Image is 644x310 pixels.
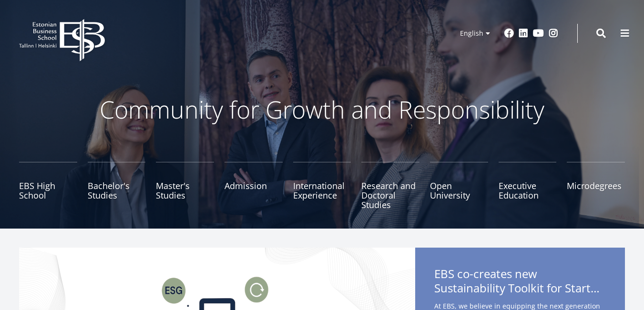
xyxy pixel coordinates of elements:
a: Admission [225,162,283,210]
span: EBS co-creates new [434,267,606,298]
a: International Experience [293,162,351,210]
a: Instagram [549,29,558,38]
a: Research and Doctoral Studies [361,162,419,210]
a: Bachelor's Studies [88,162,146,210]
a: Linkedin [519,29,528,38]
a: Youtube [533,29,544,38]
a: EBS High School [19,162,77,210]
a: Open University [430,162,488,210]
a: Executive Education [499,162,557,210]
a: Facebook [504,29,514,38]
a: Microdegrees [567,162,625,210]
p: Community for Growth and Responsibility [70,95,575,124]
span: Sustainability Toolkit for Startups [434,281,606,295]
a: Master's Studies [156,162,214,210]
